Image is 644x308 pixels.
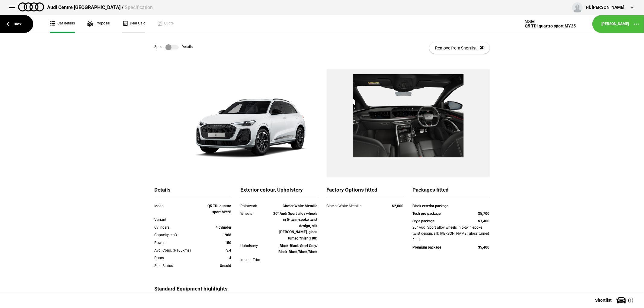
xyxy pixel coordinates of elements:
div: Wheels [241,211,271,217]
strong: $5,400 [478,245,490,249]
div: Model [155,203,201,209]
div: Factory Options fitted [327,186,404,197]
strong: $5,700 [478,211,490,216]
strong: Unsold [220,264,232,268]
strong: 150 [225,241,232,245]
strong: Style package [413,219,435,223]
button: Remove from Shortlist [429,42,490,54]
div: Audi Centre [GEOGRAPHIC_DATA] / [47,4,153,11]
div: Interior Trim [241,257,271,263]
strong: $3,400 [478,219,490,223]
div: Doors [155,255,201,261]
div: Details [155,186,232,197]
a: Deal Calc [122,15,145,33]
div: 20" Audi Sport alloy wheels in 5-twin-spoke twist design, silk [PERSON_NAME], gloss turned finish [413,224,490,243]
div: Variant [155,217,201,223]
span: Shortlist [595,298,612,302]
div: Spec Details [155,44,193,50]
div: Hi, [PERSON_NAME] [586,5,624,11]
div: Power [155,240,201,246]
div: Cylinders [155,224,201,230]
div: Glacier White Metallic [327,203,381,209]
div: Upholstery [241,243,271,249]
strong: $2,000 [392,204,404,208]
span: Specification [125,5,153,10]
strong: Black-Black-Steel Gray/ Black-Black/Black/Black [279,244,318,254]
strong: 20" Audi Sport alloy wheels in 5-twin-spoke twist design, silk [PERSON_NAME], gloss turned finish... [274,211,318,240]
strong: 4 cylinder [216,225,232,230]
strong: Premium package [413,245,441,249]
div: Sold Status [155,263,201,269]
div: Capacity cm3 [155,232,201,238]
button: Shortlist(1) [586,293,644,308]
span: ( 1 ) [628,298,633,302]
a: Car details [50,15,75,33]
strong: 5.4 [226,248,232,252]
strong: 4 [229,256,232,260]
strong: Q5 TDI quattro sport MY25 [208,204,232,214]
button: ... [629,17,644,32]
div: Model [525,19,576,24]
a: Proposal [87,15,110,33]
div: Exterior colour, Upholstery [241,186,318,197]
div: Packages fitted [413,186,490,197]
strong: Tech pro package [413,211,441,216]
img: audi.png [18,2,44,11]
div: Q5 TDI quattro sport MY25 [525,24,576,29]
strong: 1968 [223,233,232,237]
strong: Glacier White Metallic [283,204,318,208]
a: [PERSON_NAME] [601,21,629,27]
div: Avg. Cons. (l/100kms) [155,247,201,253]
div: Paintwork [241,203,271,209]
strong: Black exterior package [413,204,449,208]
div: Standard Equipment highlights [155,285,318,296]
